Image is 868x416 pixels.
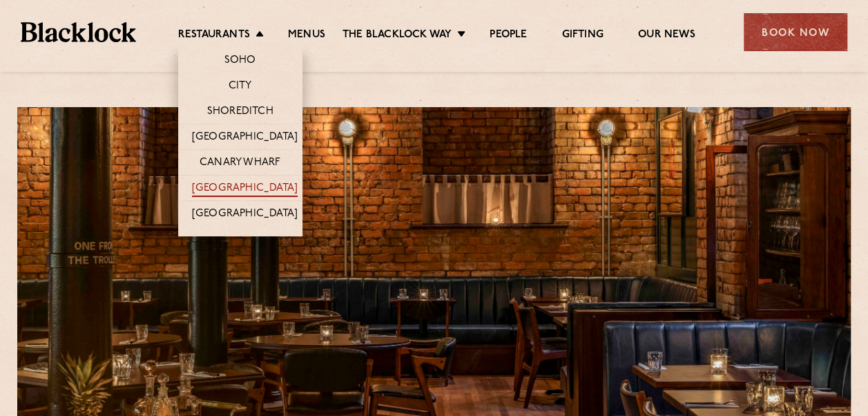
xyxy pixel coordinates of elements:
a: The Blacklock Way [343,28,452,44]
a: Our News [638,28,695,44]
a: Gifting [561,28,603,44]
a: [GEOGRAPHIC_DATA] [192,207,298,223]
a: Soho [224,54,256,69]
a: People [490,28,527,44]
a: City [229,79,252,95]
a: Restaurants [178,28,250,44]
a: Shoreditch [207,105,273,120]
img: BL_Textured_Logo-footer-cropped.svg [21,22,136,41]
a: [GEOGRAPHIC_DATA] [192,131,298,146]
a: Menus [288,28,325,44]
a: Canary Wharf [200,156,280,171]
a: [GEOGRAPHIC_DATA] [192,182,298,197]
div: Book Now [744,13,847,51]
